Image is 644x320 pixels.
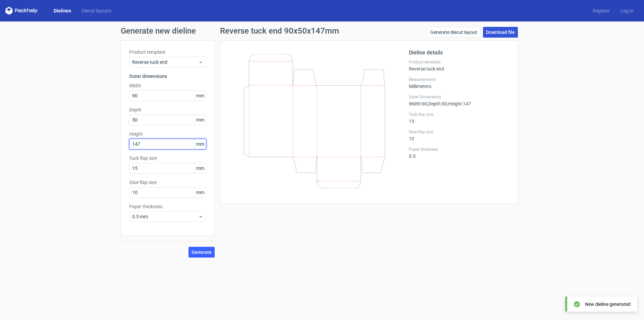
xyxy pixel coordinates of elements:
div: 0.5 [409,147,509,159]
label: Height [129,131,206,137]
h1: Reverse tuck end 90x50x147mm [220,27,339,35]
h2: Dieline details [409,49,509,57]
h1: Generate new dieline [121,27,523,35]
div: Reverse tuck end [409,59,509,72]
h3: Outer dimensions [129,73,206,80]
label: Measurements [409,77,509,82]
label: Depth [129,106,206,113]
div: Millimeters [409,77,509,89]
div: New dieline generated [585,301,631,308]
span: Generate [192,250,212,255]
label: Paper thickness [129,203,206,210]
label: Tuck flap size [409,112,509,117]
button: Generate [189,247,215,258]
div: 10 [409,129,509,141]
label: Paper thickness [409,147,509,152]
label: Glue flap size [129,179,206,186]
label: Product template [409,59,509,65]
a: Diecut layouts [76,7,117,14]
span: mm [194,163,206,173]
span: mm [194,187,206,197]
span: , Depth : 50 [427,101,447,106]
span: Reverse tuck end [132,59,198,65]
span: mm [194,115,206,125]
span: mm [194,91,206,101]
a: Download file [483,27,518,38]
label: Tuck flap size [129,155,206,162]
a: Log in [615,7,639,14]
label: Outer Dimensions [409,94,509,100]
label: Width [129,82,206,89]
div: 15 [409,112,509,124]
span: Width : 90 [409,101,427,106]
a: Register [587,7,615,14]
span: 0.5 mm [132,213,198,220]
label: Product template [129,49,206,55]
span: mm [194,139,206,149]
span: , Height : 147 [447,101,471,106]
a: Dielines [48,7,76,14]
a: Generate diecut layout [427,27,480,38]
label: Glue flap size [409,129,509,135]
